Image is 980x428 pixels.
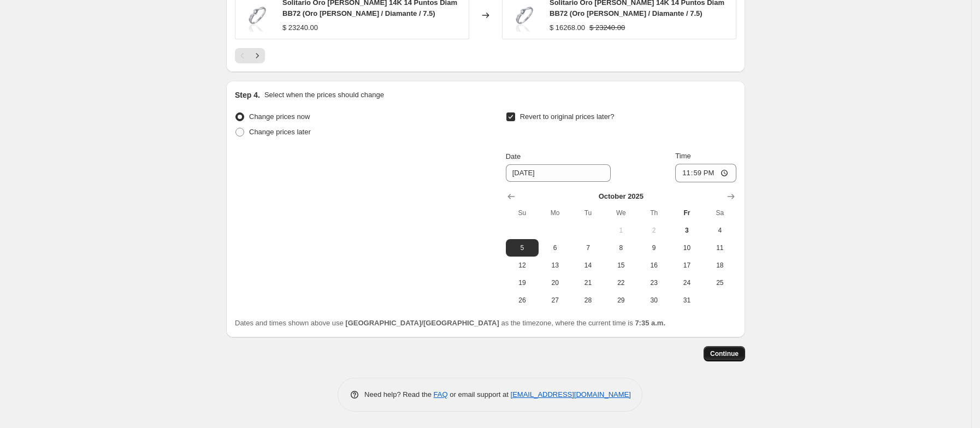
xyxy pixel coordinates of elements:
[670,222,703,239] button: Today Friday October 3 2025
[670,239,703,257] button: Friday October 10 2025
[675,278,699,287] span: 24
[609,296,633,305] span: 29
[710,349,739,358] span: Continue
[539,274,571,292] button: Monday October 20 2025
[704,257,736,274] button: Saturday October 18 2025
[605,292,637,309] button: Wednesday October 29 2025
[637,292,670,309] button: Thursday October 30 2025
[675,296,699,305] span: 31
[506,204,539,222] th: Sunday
[675,226,699,235] span: 3
[510,243,534,252] span: 5
[249,112,310,121] span: Change prices now
[235,48,265,63] nav: Pagination
[576,261,600,270] span: 14
[250,48,265,63] button: Next
[637,274,670,292] button: Thursday October 23 2025
[609,209,633,217] span: We
[571,274,604,292] button: Tuesday October 21 2025
[642,226,666,235] span: 2
[539,292,571,309] button: Monday October 27 2025
[670,292,703,309] button: Friday October 31 2025
[589,22,625,33] strike: $ 23240.00
[609,278,633,287] span: 22
[506,274,539,292] button: Sunday October 19 2025
[571,292,604,309] button: Tuesday October 28 2025
[571,204,604,222] th: Tuesday
[642,261,666,270] span: 16
[704,222,736,239] button: Saturday October 4 2025
[605,204,637,222] th: Wednesday
[543,261,567,270] span: 13
[704,274,736,292] button: Saturday October 25 2025
[282,22,318,33] div: $ 23240.00
[506,239,539,257] button: Sunday October 5 2025
[543,209,567,217] span: Mo
[571,239,604,257] button: Tuesday October 7 2025
[675,261,699,270] span: 17
[642,243,666,252] span: 9
[642,296,666,305] span: 30
[708,226,732,235] span: 4
[609,226,633,235] span: 1
[675,243,699,252] span: 10
[605,239,637,257] button: Wednesday October 8 2025
[675,152,690,160] span: Time
[506,152,521,160] span: Date
[576,243,600,252] span: 7
[605,257,637,274] button: Wednesday October 15 2025
[434,390,448,399] a: FAQ
[506,164,611,182] input: 10/3/2025
[675,164,736,182] input: 12:00
[539,239,571,257] button: Monday October 6 2025
[635,319,665,327] b: 7:35 a.m.
[708,243,732,252] span: 11
[510,278,534,287] span: 19
[235,319,665,327] span: Dates and times shown above use as the timezone, where the current time is
[609,243,633,252] span: 8
[264,90,384,100] p: Select when the prices should change
[510,296,534,305] span: 26
[708,261,732,270] span: 18
[364,390,434,399] span: Need help? Read the
[539,204,571,222] th: Monday
[543,243,567,252] span: 6
[704,204,736,222] th: Saturday
[571,257,604,274] button: Tuesday October 14 2025
[543,296,567,305] span: 27
[520,112,615,121] span: Revert to original prices later?
[510,261,534,270] span: 12
[249,128,311,136] span: Change prices later
[448,390,511,399] span: or email support at
[605,222,637,239] button: Wednesday October 1 2025
[576,278,600,287] span: 21
[576,296,600,305] span: 28
[504,189,519,204] button: Show previous month, September 2025
[708,278,732,287] span: 25
[609,261,633,270] span: 15
[511,390,631,399] a: [EMAIL_ADDRESS][DOMAIN_NAME]
[510,209,534,217] span: Su
[670,274,703,292] button: Friday October 24 2025
[576,209,600,217] span: Tu
[345,319,499,327] b: [GEOGRAPHIC_DATA]/[GEOGRAPHIC_DATA]
[637,222,670,239] button: Thursday October 2 2025
[605,274,637,292] button: Wednesday October 22 2025
[704,239,736,257] button: Saturday October 11 2025
[723,189,739,204] button: Show next month, November 2025
[642,278,666,287] span: 23
[642,209,666,217] span: Th
[539,257,571,274] button: Monday October 13 2025
[235,90,260,100] h2: Step 4.
[637,204,670,222] th: Thursday
[704,346,745,361] button: Continue
[670,257,703,274] button: Friday October 17 2025
[506,257,539,274] button: Sunday October 12 2025
[708,209,732,217] span: Sa
[543,278,567,287] span: 20
[637,239,670,257] button: Thursday October 9 2025
[550,22,585,33] div: $ 16268.00
[506,292,539,309] button: Sunday October 26 2025
[675,209,699,217] span: Fr
[637,257,670,274] button: Thursday October 16 2025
